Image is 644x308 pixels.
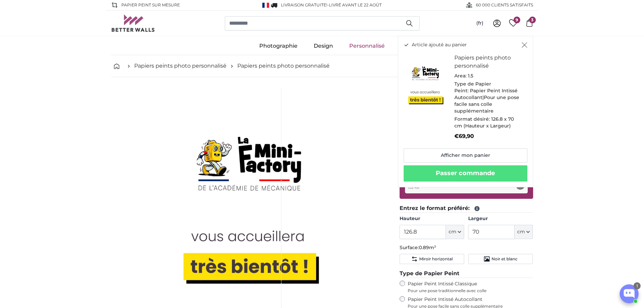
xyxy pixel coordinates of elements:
[454,88,519,114] span: Papier Peint Intissé Autocollant|Pour une pose facile sans colle supplémentaire
[404,165,527,182] button: Passer commande
[404,148,527,163] a: Afficher mon panier
[522,42,527,48] button: Fermer
[400,254,464,264] button: Miroir horizontal
[468,73,473,79] span: 1.5
[454,54,522,70] h3: Papiers peints photo personnalisé
[341,37,393,55] a: Personnalisé
[454,81,491,94] span: Type de Papier Peint:
[121,2,180,8] span: Papier peint sur mesure
[262,3,269,8] img: France
[517,229,525,235] span: cm
[514,17,520,23] span: 9
[398,36,533,187] div: Article ajouté au panier
[134,62,226,70] a: Papiers peints photo personnalisé
[476,2,533,8] span: 60 000 CLIENTS SATISFAITS
[492,256,518,262] span: Noir et blanc
[620,284,639,303] button: Open chatbox
[111,55,533,77] nav: breadcrumbs
[446,225,464,239] button: cm
[327,2,382,7] span: -
[419,256,453,262] span: Miroir horizontal
[400,204,533,213] legend: Entrez le format préféré:
[281,2,327,7] span: Livraison GRATUITE!
[471,17,489,29] button: (fr)
[454,116,490,122] span: Format désiré:
[454,116,514,129] span: 126.8 x 70 cm (Hauteur x Largeur)
[251,37,306,55] a: Photographie
[468,215,533,222] label: Largeur
[408,288,533,293] span: Pour une pose traditionnelle avec colle
[454,132,522,140] p: €69,90
[412,42,467,48] span: Article ajouté au panier
[400,269,533,278] legend: Type de Papier Peint
[306,37,341,55] a: Design
[515,225,533,239] button: cm
[634,282,641,289] div: 1
[454,73,467,79] span: Area:
[468,254,533,264] button: Noir et blanc
[449,229,456,235] span: cm
[329,2,382,7] span: Livré avant le 22 août
[237,62,330,70] a: Papiers peints photo personnalisé
[404,54,448,121] img: personalised-photo
[400,244,533,251] p: Surface:
[400,215,464,222] label: Hauteur
[111,15,155,32] img: Betterwalls
[408,281,533,293] label: Papier Peint Intissé Classique
[419,244,436,251] span: 0.89m²
[529,17,536,23] span: 3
